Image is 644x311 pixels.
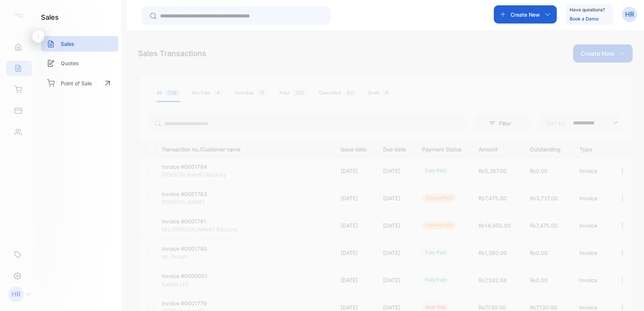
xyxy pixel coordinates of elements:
div: All [157,90,180,96]
span: ₨14,950.00 [479,222,511,229]
span: ₨7,592.88 [479,277,507,283]
p: Filter [499,119,516,127]
div: Overdue [235,90,267,96]
p: Transaction no./Customer name [162,144,331,153]
p: Invoice [580,194,603,202]
p: [DATE] [341,194,368,202]
span: ₨3,737.00 [530,195,558,201]
p: [DATE] [383,194,407,202]
p: [DATE] [383,167,407,175]
p: Amount [479,144,514,153]
a: Book a Demo [570,16,598,22]
p: Type [580,144,603,153]
p: Issue date [341,144,368,153]
p: Invoice [580,276,603,284]
p: [PERSON_NAME] [162,198,218,206]
span: ₨7,130.00 [479,304,506,311]
span: ₨0.00 [530,277,548,283]
span: 11 [257,89,267,96]
button: Create New [494,5,557,24]
span: 738 [165,89,180,96]
span: ₨7,475.00 [479,195,507,201]
p: Create New [581,49,614,58]
p: Invoice [580,221,603,229]
p: Point of Sale [61,79,92,87]
p: Outstanding [530,144,564,153]
p: [DATE] [341,167,368,175]
div: deposit paid [422,221,456,229]
span: ₨1,380.00 [479,250,507,256]
div: fully paid [422,276,449,284]
span: ₨7,130.00 [530,304,557,311]
p: Mr. Pickan [162,253,218,261]
p: Invoice #0001780 [162,245,218,253]
p: Create New [510,11,540,19]
p: [PERSON_NAME] Backory [162,171,226,179]
p: Invoice [580,167,603,175]
iframe: LiveChat chat widget [612,279,644,311]
p: Invoice #0001784 [162,163,218,171]
span: ₨7,475.00 [530,222,558,229]
img: logo [13,10,25,21]
p: Invoice #0001779 [162,299,218,307]
p: Invoice #0000001 [162,272,218,280]
span: ₨5,267.00 [479,168,507,174]
span: ₨0.00 [530,168,548,174]
p: Invoice #0001781 [162,217,218,225]
button: Sort by [538,114,622,132]
span: 4 [214,89,223,96]
span: ₨0.00 [530,250,548,256]
div: fully paid [422,166,449,175]
button: HR [622,5,637,24]
p: HR [625,9,634,19]
p: Have questions? [570,6,605,14]
p: Sort by [547,119,565,127]
p: [DATE] [383,249,407,257]
p: [DATE] [383,276,407,284]
a: Quotes [41,55,118,71]
div: Not Paid [192,90,223,96]
p: Invoice #0001783 [162,190,218,198]
p: Mrs.[PERSON_NAME] Backony [162,225,238,233]
p: HR [11,289,20,299]
p: Sales [61,40,74,48]
div: Sales Transactions [138,48,206,59]
div: Draft [368,90,391,96]
div: fully paid [422,248,449,257]
button: Create New [573,44,633,63]
p: [DATE] [383,221,407,229]
p: [DATE] [341,276,368,284]
div: deposit paid [422,194,456,202]
button: Filter [474,114,531,132]
a: Sales [41,36,118,52]
p: Katella Ltd [162,280,218,288]
p: Invoice [580,249,603,257]
p: Quotes [61,59,79,67]
p: [DATE] [341,221,368,229]
span: 63 [344,89,356,96]
div: Paid [280,90,307,96]
span: 0 [382,89,391,96]
p: Payment Status [422,144,463,153]
h1: sales [41,12,59,22]
div: Cancelled [319,90,356,96]
p: [DATE] [341,249,368,257]
a: Point of Sale [41,75,118,91]
span: 720 [292,89,307,96]
p: Due date [383,144,407,153]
